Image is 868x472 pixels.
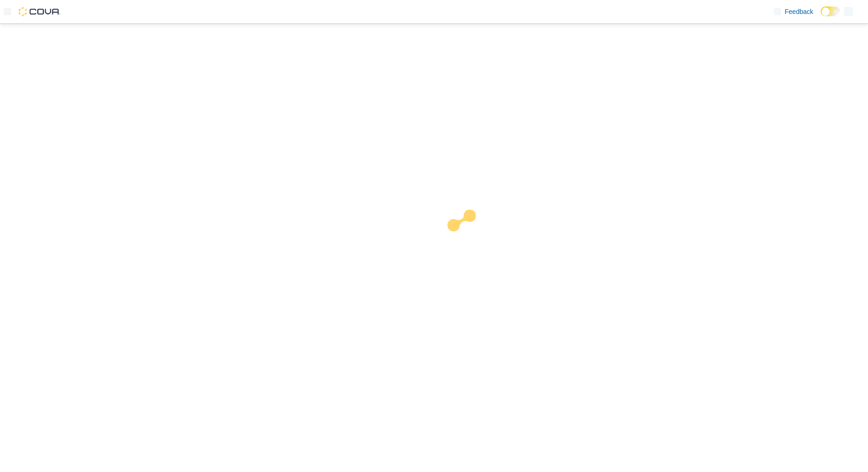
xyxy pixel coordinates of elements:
img: Cova [19,7,60,16]
img: cova-loader [434,203,504,273]
input: Dark Mode [821,7,840,16]
a: Feedback [770,2,817,21]
span: Dark Mode [821,16,821,17]
span: Feedback [785,7,813,16]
